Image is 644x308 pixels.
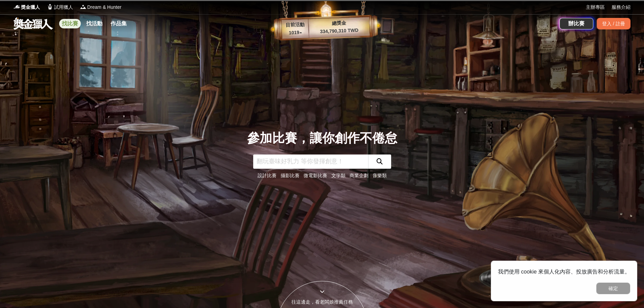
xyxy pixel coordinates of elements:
[373,173,387,178] a: 音樂類
[277,299,367,306] div: 往這邊走，看老闆娘推薦任務
[14,3,20,10] img: Logo
[350,173,368,178] a: 商業企劃
[596,283,630,294] button: 確定
[108,19,129,28] a: 作品集
[59,19,81,28] a: 找比賽
[304,173,327,178] a: 微電影比賽
[559,18,593,29] a: 辦比賽
[281,21,309,29] p: 目前活動
[612,4,630,11] a: 服務介紹
[597,18,630,29] div: 登入 / 註冊
[282,29,309,37] p: 1019 ▴
[331,173,345,178] a: 文字類
[586,4,605,11] a: 主辦專區
[308,19,369,28] p: 總獎金
[14,4,40,11] a: Logo獎金獵人
[247,129,397,148] div: 參加比賽，讓你創作不倦怠
[281,173,300,178] a: 攝影比賽
[498,269,630,275] span: 我們使用 cookie 來個人化內容、投放廣告和分析流量。
[47,4,73,11] a: Logo試用獵人
[21,4,40,11] span: 獎金獵人
[80,4,121,11] a: LogoDream & Hunter
[253,155,368,169] input: 翻玩臺味好乳力 等你發揮創意！
[309,26,370,35] p: 334,790,310 TWD
[54,4,73,11] span: 試用獵人
[87,4,121,11] span: Dream & Hunter
[84,19,105,28] a: 找活動
[258,173,277,178] a: 設計比賽
[80,3,87,10] img: Logo
[47,3,53,10] img: Logo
